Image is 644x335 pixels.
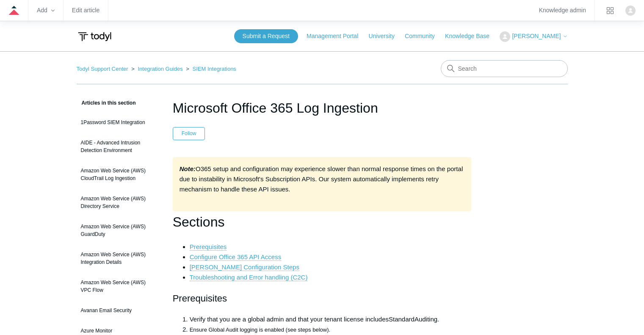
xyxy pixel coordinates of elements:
a: Knowledge Base [445,32,498,41]
span: . [437,316,439,323]
h1: Microsoft Office 365 Log Ingestion [173,98,472,118]
span: Standard [389,316,415,323]
a: Amazon Web Service (AWS) Directory Service [77,191,160,214]
img: Todyl Support Center Help Center home page [77,29,113,44]
span: Ensure Global Audit logging is enabled (see steps below). [190,327,330,333]
a: Amazon Web Service (AWS) CloudTrail Log Ingestion [77,163,160,186]
a: University [368,32,403,41]
img: user avatar [625,6,636,16]
a: [PERSON_NAME] Configuration Steps [190,263,299,271]
a: Amazon Web Service (AWS) VPC Flow [77,274,160,298]
zd-hc-trigger: Add [37,8,55,13]
input: Search [441,60,568,77]
a: Troubleshooting and Error handling (C2C) [190,274,308,281]
a: Management Portal [307,32,367,41]
span: Verify that you are a global admin and that your tenant license includes [190,316,389,323]
a: Amazon Web Service (AWS) Integration Details [77,246,160,270]
div: O365 setup and configuration may experience slower than normal response times on the portal due t... [173,157,472,211]
h1: Sections [173,211,472,233]
span: Auditing [415,316,437,323]
a: Submit a Request [234,29,298,43]
strong: Note: [180,165,196,172]
a: AIDE - Advanced Intrusion Detection Environment [77,135,160,158]
li: Integration Guides [130,66,184,72]
button: [PERSON_NAME] [500,31,567,42]
a: Knowledge admin [539,8,586,13]
a: Configure Office 365 API Access [190,253,282,261]
a: Amazon Web Service (AWS) GuardDuty [77,219,160,242]
h2: Prerequisites [173,291,472,306]
a: SIEM Integrations [193,66,236,72]
a: Prerequisites [190,243,227,251]
a: Community [405,32,443,41]
a: Edit article [72,8,100,13]
li: SIEM Integrations [184,66,236,72]
li: Todyl Support Center [77,66,130,72]
a: Integration Guides [138,66,182,72]
zd-hc-trigger: Click your profile icon to open the profile menu [625,6,636,16]
button: Follow Article [173,127,205,140]
span: Articles in this section [77,100,136,106]
span: [PERSON_NAME] [512,33,561,39]
a: Todyl Support Center [77,66,128,72]
a: Avanan Email Security [77,302,160,318]
a: 1Password SIEM Integration [77,114,160,130]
